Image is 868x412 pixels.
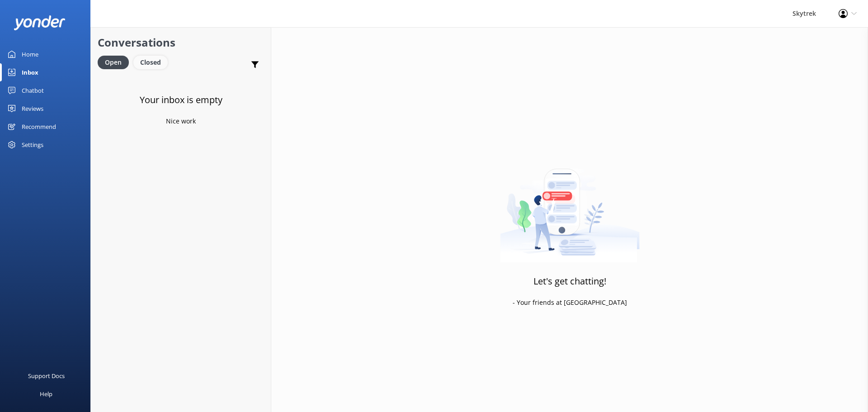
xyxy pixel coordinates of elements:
[98,57,133,67] a: Open
[22,81,44,99] div: Chatbot
[22,118,56,136] div: Recommend
[22,63,38,81] div: Inbox
[133,56,168,69] div: Closed
[22,136,43,154] div: Settings
[22,45,38,63] div: Home
[133,57,172,67] a: Closed
[513,298,627,308] p: - Your friends at [GEOGRAPHIC_DATA]
[14,15,66,30] img: yonder-white-logo.png
[500,150,640,263] img: artwork of a man stealing a conversation from at giant smartphone
[140,93,222,107] h3: Your inbox is empty
[28,367,65,385] div: Support Docs
[98,34,264,51] h2: Conversations
[22,99,43,118] div: Reviews
[40,385,52,403] div: Help
[533,274,606,289] h3: Let's get chatting!
[98,56,129,69] div: Open
[166,116,196,126] p: Nice work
